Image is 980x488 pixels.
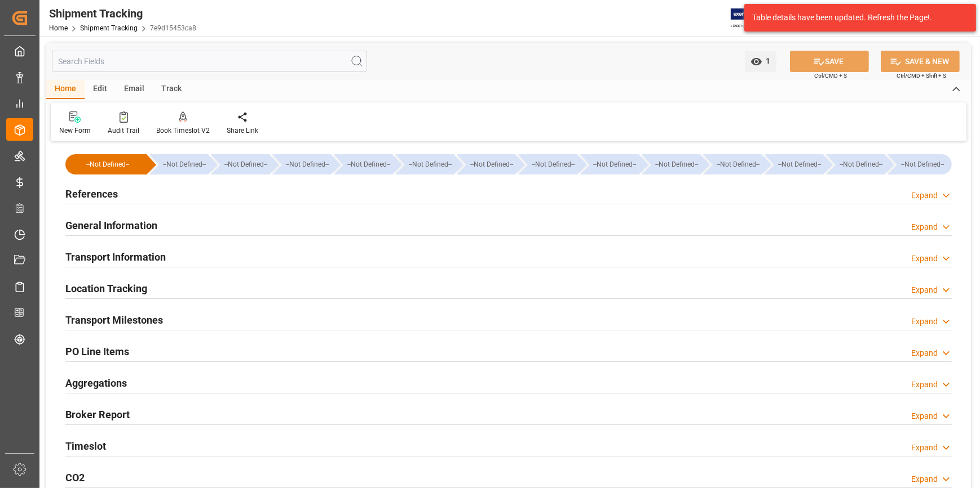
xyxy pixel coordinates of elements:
div: Expand [911,221,938,233]
div: --Not Defined-- [284,154,331,174]
div: Expand [911,284,938,296]
div: Shipment Tracking [49,5,196,22]
div: Email [116,80,153,99]
img: Exertis%20JAM%20-%20Email%20Logo.jpg_1722504956.jpg [731,8,770,28]
div: Edit [85,80,116,99]
h2: Transport Information [65,249,166,265]
div: Home [46,80,85,99]
h2: General Information [65,218,157,233]
div: Share Link [227,126,258,136]
div: --Not Defined-- [222,154,270,174]
div: --Not Defined-- [65,154,147,174]
h2: CO2 [65,470,85,485]
button: open menu [745,51,776,72]
div: Track [153,80,190,99]
div: Expand [911,253,938,265]
span: 1 [762,56,771,65]
button: SAVE [790,51,869,72]
h2: Location Tracking [65,281,147,296]
div: --Not Defined-- [77,154,139,174]
div: --Not Defined-- [714,154,762,174]
div: Expand [911,473,938,485]
div: New Form [59,126,91,136]
h2: Transport Milestones [65,312,163,328]
h2: Timeslot [65,438,106,454]
a: Shipment Tracking [80,24,138,32]
div: Book Timeslot V2 [156,126,210,136]
div: --Not Defined-- [211,154,270,174]
div: Expand [911,347,938,359]
div: --Not Defined-- [580,154,639,174]
div: --Not Defined-- [899,154,946,174]
input: Search Fields [52,51,367,72]
div: --Not Defined-- [529,154,577,174]
div: --Not Defined-- [149,154,208,174]
div: --Not Defined-- [826,154,885,174]
div: --Not Defined-- [272,154,331,174]
div: --Not Defined-- [395,154,454,174]
h2: Broker Report [65,407,130,422]
span: Ctrl/CMD + S [814,71,847,80]
div: --Not Defined-- [407,154,454,174]
div: Expand [911,190,938,202]
div: --Not Defined-- [468,154,515,174]
h2: Aggregations [65,375,127,391]
button: SAVE & NEW [881,51,960,72]
div: Expand [911,379,938,391]
div: --Not Defined-- [161,154,208,174]
a: Home [49,24,68,32]
div: Audit Trail [108,126,139,136]
div: --Not Defined-- [703,154,762,174]
h2: PO Line Items [65,344,129,359]
div: --Not Defined-- [765,154,823,174]
div: Expand [911,410,938,422]
h2: References [65,186,118,202]
div: Table details have been updated. Refresh the Page!. [752,12,960,24]
div: --Not Defined-- [345,154,392,174]
div: Expand [911,316,938,328]
div: --Not Defined-- [642,154,700,174]
div: --Not Defined-- [653,154,700,174]
div: --Not Defined-- [457,154,515,174]
div: --Not Defined-- [591,154,639,174]
span: Ctrl/CMD + Shift + S [897,71,946,80]
div: --Not Defined-- [518,154,577,174]
div: --Not Defined-- [334,154,392,174]
div: --Not Defined-- [837,154,885,174]
div: --Not Defined-- [776,154,823,174]
div: Expand [911,442,938,454]
div: --Not Defined-- [888,154,952,174]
